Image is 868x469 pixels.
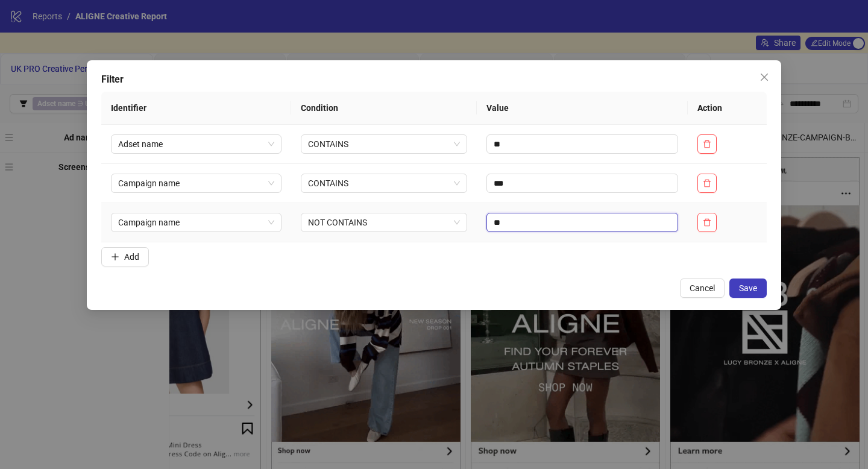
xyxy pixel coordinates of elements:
[118,135,274,153] span: Adset name
[759,72,769,82] span: close
[477,92,688,125] th: Value
[703,218,711,227] span: delete
[739,283,757,293] span: Save
[703,179,711,187] span: delete
[690,283,715,293] span: Cancel
[101,92,291,125] th: Identifier
[118,174,274,192] span: Campaign name
[688,92,767,125] th: Action
[308,213,460,231] span: NOT CONTAINS
[755,68,774,87] button: Close
[291,92,477,125] th: Condition
[703,140,711,148] span: delete
[101,247,149,266] button: Add
[308,135,460,153] span: CONTAINS
[308,174,460,192] span: CONTAINS
[680,279,725,298] button: Cancel
[124,252,139,262] span: Add
[111,253,119,261] span: plus
[101,72,767,87] div: Filter
[729,279,767,298] button: Save
[118,213,274,231] span: Campaign name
